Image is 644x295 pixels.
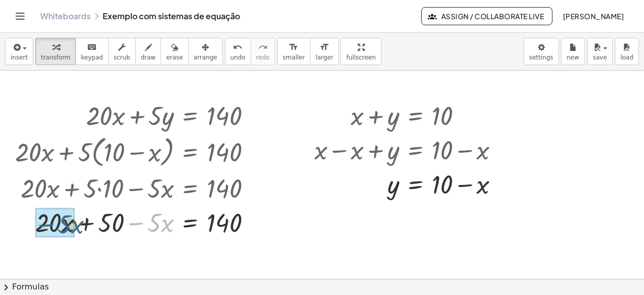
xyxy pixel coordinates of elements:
span: scrub [114,54,130,61]
span: transform [41,54,70,61]
span: Assign / Collaborate Live [430,12,544,21]
span: insert [11,54,28,61]
span: new [567,54,579,61]
button: save [587,38,613,65]
button: format_sizelarger [310,38,339,65]
button: [PERSON_NAME] [554,7,632,25]
span: larger [315,54,333,61]
span: [PERSON_NAME] [562,12,624,21]
button: new [561,38,585,65]
i: format_size [289,41,298,53]
button: load [615,38,639,65]
i: format_size [319,41,329,53]
button: fullscreen [341,38,381,65]
button: redoredo [251,38,275,65]
span: draw [141,54,156,61]
button: keyboardkeypad [75,38,109,65]
span: smaller [283,54,305,61]
span: settings [529,54,553,61]
button: insert [5,38,33,65]
button: undoundo [225,38,251,65]
span: redo [256,54,270,61]
button: Toggle navigation [12,8,28,24]
button: format_sizesmaller [277,38,310,65]
i: keyboard [87,41,97,53]
button: scrub [108,38,136,65]
a: Whiteboards [40,11,91,21]
button: settings [524,38,559,65]
button: erase [160,38,188,65]
span: arrange [194,54,217,61]
span: save [593,54,607,61]
button: transform [35,38,76,65]
span: load [620,54,633,61]
button: arrange [188,38,223,65]
span: undo [230,54,246,61]
span: erase [166,54,183,61]
button: Assign / Collaborate Live [421,7,552,25]
span: keypad [81,54,103,61]
button: draw [135,38,162,65]
i: undo [233,41,243,53]
span: fullscreen [346,54,375,61]
i: redo [258,41,268,53]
